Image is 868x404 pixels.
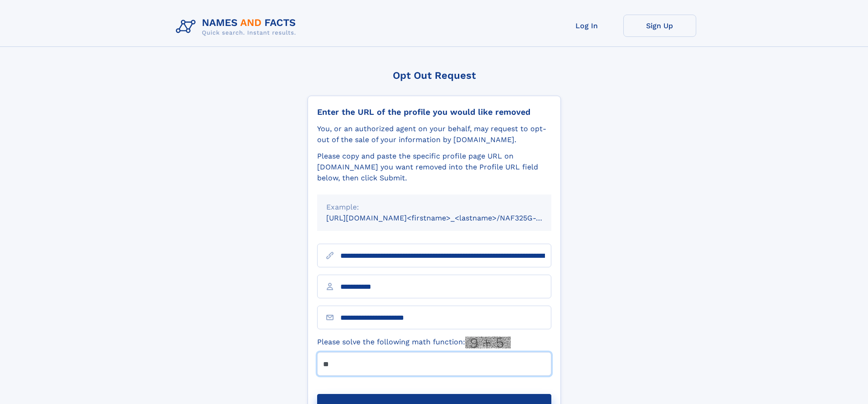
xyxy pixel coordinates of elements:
[308,70,561,81] div: Opt Out Request
[172,15,303,39] img: Logo Names and Facts
[326,202,542,213] div: Example:
[326,214,569,222] small: [URL][DOMAIN_NAME]<firstname>_<lastname>/NAF325G-xxxxxxxx
[317,151,551,184] div: Please copy and paste the specific profile page URL on [DOMAIN_NAME] you want removed into the Pr...
[550,15,623,37] a: Log In
[317,337,511,348] label: Please solve the following math function:
[317,123,551,145] div: You, or an authorized agent on your behalf, may request to opt-out of the sale of your informatio...
[317,107,551,117] div: Enter the URL of the profile you would like removed
[623,15,696,37] a: Sign Up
